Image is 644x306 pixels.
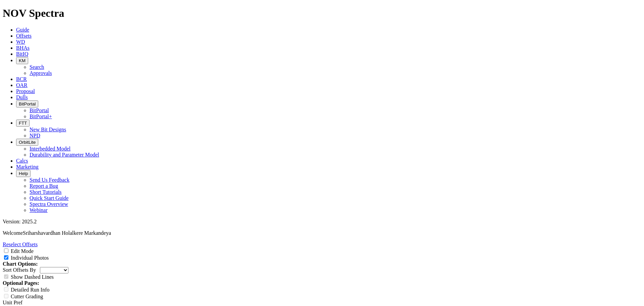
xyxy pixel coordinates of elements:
[16,27,29,33] a: Guide
[30,114,52,119] a: BitPortal+
[23,230,111,236] span: Sriharshavardhan Holalkere Markandeya
[16,45,30,51] a: BHAs
[3,7,641,19] h1: NOV Spectra
[3,230,641,236] p: Welcome
[16,76,27,82] a: BCR
[16,33,32,39] a: Offsets
[16,100,38,107] button: BitPortal
[16,164,39,170] a: Marketing
[11,248,34,254] label: Edit Mode
[30,207,48,213] a: Webinar
[19,171,28,176] span: Help
[16,57,28,64] button: KM
[16,82,28,88] a: OAR
[11,294,43,299] label: Cutter Grading
[30,70,52,76] a: Approvals
[30,177,69,183] a: Send Us Feedback
[30,107,49,113] a: BitPortal
[11,274,54,280] label: Show Dashed Lines
[30,146,70,151] a: Interbedded Model
[16,139,38,146] button: OrbitLite
[16,120,30,127] button: FTT
[30,201,68,207] a: Spectra Overview
[30,133,40,138] a: NPD
[3,280,39,286] strong: Optional Pages:
[30,189,62,195] a: Short Tutorials
[30,195,68,201] a: Quick Start Guide
[11,255,49,261] label: Individual Photos
[3,261,38,267] strong: Chart Options:
[16,39,25,45] a: WD
[30,152,99,158] a: Durability and Parameter Model
[19,101,36,106] span: BitPortal
[16,94,28,100] a: Dulls
[16,170,31,177] button: Help
[16,158,28,164] a: Calcs
[30,127,66,132] a: New Bit Designs
[16,51,28,57] a: BitIQ
[3,242,38,247] a: Reselect Offsets
[16,88,35,94] a: Proposal
[19,58,25,63] span: KM
[3,219,641,225] div: Version: 2025.2
[19,140,36,145] span: OrbitLite
[3,300,22,305] a: Unit Pref
[3,267,36,273] label: Sort Offsets By
[19,121,27,126] span: FTT
[30,183,58,189] a: Report a Bug
[30,64,44,70] a: Search
[11,287,50,293] label: Detailed Run Info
